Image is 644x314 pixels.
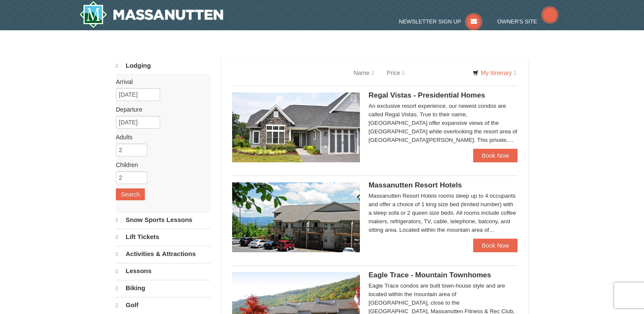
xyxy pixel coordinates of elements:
[473,149,517,162] a: Book Now
[368,271,491,279] span: Eagle Trace - Mountain Townhomes
[497,18,559,25] a: Owner's Site
[116,78,204,86] label: Arrival
[116,246,211,262] a: Activities & Attractions
[368,102,517,144] div: An exclusive resort experience, our newest condos are called Regal Vistas. True to their name, [G...
[399,18,483,25] a: Newsletter Sign Up
[116,58,211,74] a: Lodging
[116,133,204,141] label: Adults
[368,91,485,99] span: Regal Vistas - Presidential Homes
[368,181,462,189] span: Massanutten Resort Hotels
[232,182,360,252] img: 19219026-1-e3b4ac8e.jpg
[116,263,211,279] a: Lessons
[347,64,380,81] a: Name
[399,18,461,25] span: Newsletter Sign Up
[232,92,360,162] img: 19218991-1-902409a9.jpg
[116,188,145,200] button: Search
[473,239,517,252] a: Book Now
[497,18,538,25] span: Owner's Site
[79,1,223,28] a: Massanutten Resort
[116,229,211,245] a: Lift Tickets
[116,161,204,169] label: Children
[380,64,411,81] a: Price
[467,66,522,79] a: My Itinerary
[116,212,211,228] a: Snow Sports Lessons
[116,105,204,114] label: Departure
[79,1,223,28] img: Massanutten Resort Logo
[116,280,211,296] a: Biking
[116,297,211,313] a: Golf
[368,192,517,234] div: Massanutten Resort Hotels rooms sleep up to 4 occupants and offer a choice of 1 king size bed (li...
